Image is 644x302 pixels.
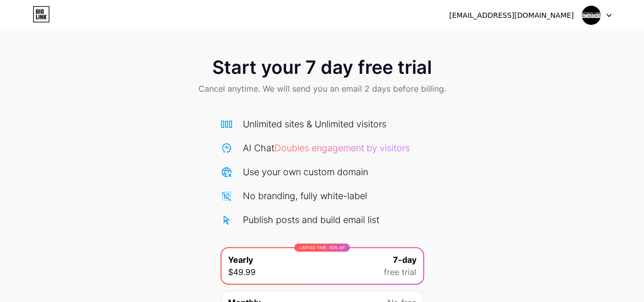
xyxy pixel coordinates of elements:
[212,57,432,77] span: Start your 7 day free trial
[294,243,350,252] div: LIMITED TIME : 50% off
[581,6,601,25] img: affinityhairacademy1
[384,266,416,278] span: free trial
[199,83,446,95] span: Cancel anytime. We will send you an email 2 days before billing.
[449,10,574,21] div: [EMAIL_ADDRESS][DOMAIN_NAME]
[274,143,410,153] span: Doubles engagement by visitors
[243,189,367,203] div: No branding, fully white-label
[243,213,379,227] div: Publish posts and build email list
[243,141,410,155] div: AI Chat
[243,165,368,179] div: Use your own custom domain
[243,117,386,131] div: Unlimited sites & Unlimited visitors
[228,266,256,278] span: $49.99
[228,254,253,266] span: Yearly
[393,254,416,266] span: 7-day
